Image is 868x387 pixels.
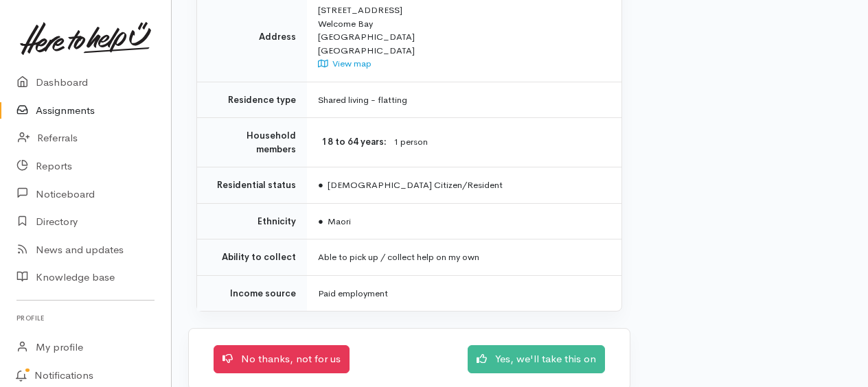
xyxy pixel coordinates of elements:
[197,203,307,239] td: Ethnicity
[318,215,351,227] span: Maori
[197,118,307,167] td: Household members
[307,239,621,276] td: Able to pick up / collect help on my own
[307,82,621,118] td: Shared living - flatting
[197,239,307,276] td: Ability to collect
[393,135,605,150] dd: 1 person
[318,179,503,191] span: [DEMOGRAPHIC_DATA] Citizen/Resident
[214,345,350,373] a: No thanks, not for us
[318,179,323,191] span: ●
[197,82,307,118] td: Residence type
[197,275,307,311] td: Income source
[318,58,372,69] a: View map
[318,3,605,71] div: [STREET_ADDRESS] Welcome Bay [GEOGRAPHIC_DATA] [GEOGRAPHIC_DATA]
[468,345,605,373] a: Yes, we'll take this on
[307,275,621,311] td: Paid employment
[197,167,307,204] td: Residential status
[16,309,155,327] h6: Profile
[318,215,323,227] span: ●
[318,135,387,149] dt: 18 to 64 years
